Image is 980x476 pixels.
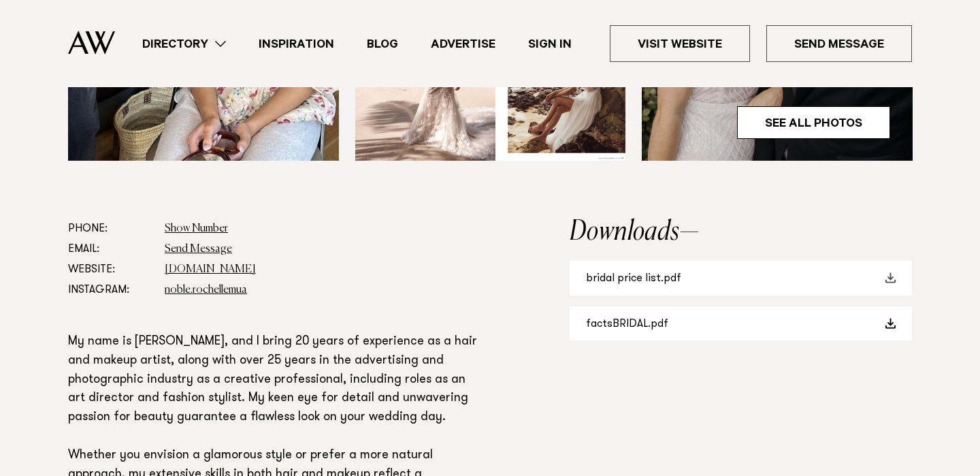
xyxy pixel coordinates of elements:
[414,35,512,53] a: Advertise
[126,35,242,53] a: Directory
[610,25,750,62] a: Visit Website
[766,25,912,62] a: Send Message
[68,31,115,54] img: Auckland Weddings Logo
[165,244,232,255] a: Send Message
[68,280,154,300] dt: Instagram:
[165,223,228,234] a: Show Number
[570,219,912,246] h2: Downloads
[68,259,154,280] dt: Website:
[350,35,414,53] a: Blog
[570,306,912,341] a: factsBRIDAL.pdf
[242,35,350,53] a: Inspiration
[165,264,256,275] a: [DOMAIN_NAME]
[737,106,890,139] a: See All Photos
[165,285,247,296] a: noble.rochellemua
[68,219,154,239] dt: Phone:
[68,239,154,259] dt: Email:
[512,35,588,53] a: Sign In
[570,261,912,296] a: bridal price list.pdf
